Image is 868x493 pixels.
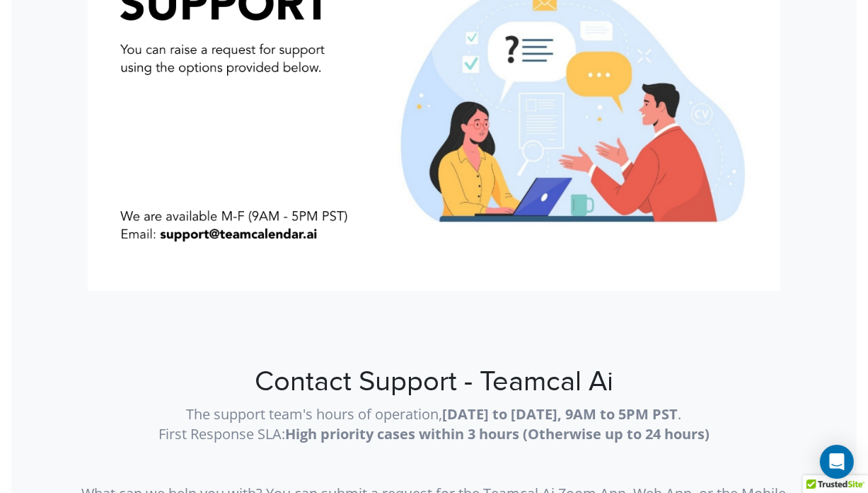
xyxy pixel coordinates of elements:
[79,365,789,399] h1: Contact Support - Teamcal Ai
[443,404,678,424] strong: [DATE] to [DATE], 9AM to 5PM PST
[820,445,854,479] div: Open Intercom Messenger
[285,424,710,443] strong: High priority cases within 3 hours (Otherwise up to 24 hours)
